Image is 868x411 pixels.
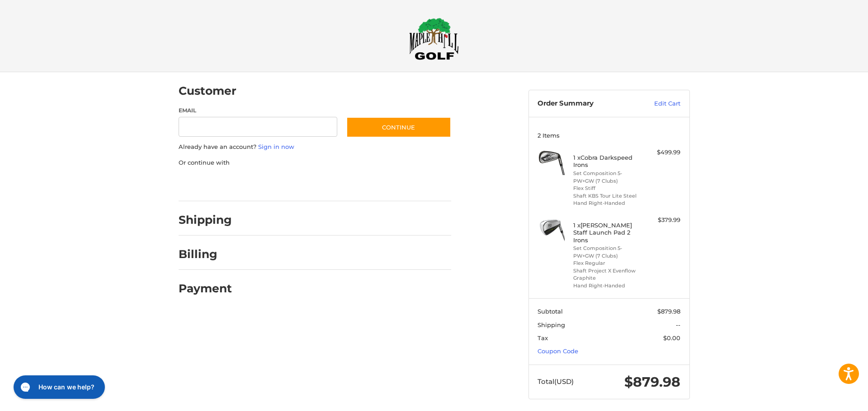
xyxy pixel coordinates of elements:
[9,372,108,402] iframe: Gorgias live chat messenger
[179,247,231,261] h2: Billing
[252,176,320,192] iframe: PayPal-paylater
[179,106,338,115] label: Email
[635,99,680,108] a: Edit Cart
[538,132,680,139] h3: 2 Items
[573,222,642,244] h4: 1 x [PERSON_NAME] Staff Launch Pad 2 Irons
[179,143,451,152] p: Already have an account?
[573,245,642,259] li: Set Composition 5-PW+GW (7 Clubs)
[175,176,243,192] iframe: PayPal-paypal
[676,321,680,328] span: --
[409,18,459,60] img: Maple Hill Golf
[179,282,232,296] h2: Payment
[538,347,578,355] a: Coupon Code
[329,176,396,192] iframe: PayPal-venmo
[645,148,680,157] div: $499.99
[657,308,680,315] span: $879.98
[573,199,642,207] li: Hand Right-Handed
[573,192,642,200] li: Shaft KBS Tour Lite Steel
[179,158,451,167] p: Or continue with
[538,334,548,342] span: Tax
[624,374,680,390] span: $879.98
[573,154,642,169] h4: 1 x Cobra Darkspeed Irons
[538,99,635,108] h3: Order Summary
[538,321,565,328] span: Shipping
[538,308,563,315] span: Subtotal
[179,213,232,227] h2: Shipping
[573,185,642,192] li: Flex Stiff
[179,84,236,98] h2: Customer
[346,117,451,138] button: Continue
[258,143,294,150] a: Sign in now
[645,216,680,225] div: $379.99
[573,267,642,282] li: Shaft Project X Evenflow Graphite
[538,377,574,386] span: Total (USD)
[573,259,642,267] li: Flex Regular
[663,334,680,342] span: $0.00
[573,170,642,185] li: Set Composition 5-PW+GW (7 Clubs)
[573,282,642,290] li: Hand Right-Handed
